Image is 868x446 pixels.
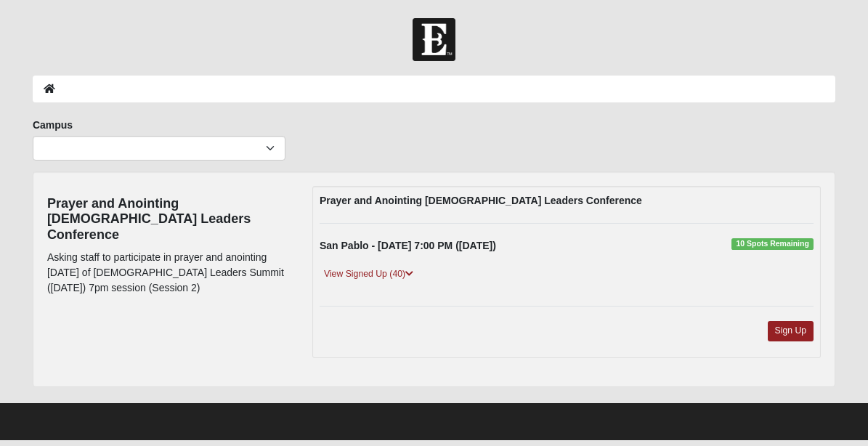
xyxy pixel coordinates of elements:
[768,321,814,341] a: Sign Up
[320,240,496,251] strong: San Pablo - [DATE] 7:00 PM ([DATE])
[47,250,291,296] p: Asking staff to participate in prayer and anointing [DATE] of [DEMOGRAPHIC_DATA] Leaders Summit (...
[413,18,455,61] img: Church of Eleven22 Logo
[33,118,73,132] label: Campus
[731,238,814,250] span: 10 Spots Remaining
[320,195,642,206] strong: Prayer and Anointing [DEMOGRAPHIC_DATA] Leaders Conference
[47,196,291,243] h4: Prayer and Anointing [DEMOGRAPHIC_DATA] Leaders Conference
[320,267,418,282] a: View Signed Up (40)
